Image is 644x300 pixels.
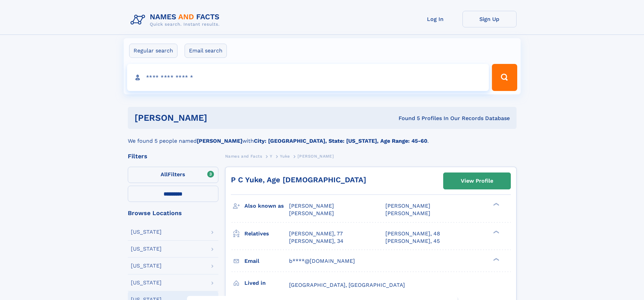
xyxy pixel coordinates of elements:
a: Log In [408,11,462,27]
label: Regular search [129,44,177,58]
b: City: [GEOGRAPHIC_DATA], State: [US_STATE], Age Range: 45-60 [254,138,427,144]
div: Found 5 Profiles In Our Records Database [303,115,510,122]
input: search input [127,64,489,91]
div: View Profile [461,173,493,189]
label: Email search [185,44,227,58]
a: View Profile [444,173,510,189]
div: ❯ [492,202,500,207]
span: All [161,171,168,178]
h3: Also known as [244,200,289,212]
span: [PERSON_NAME] [297,154,334,159]
div: ❯ [492,230,500,234]
h3: Lived in [244,277,289,289]
span: [PERSON_NAME] [385,203,430,209]
span: Y [270,154,272,159]
a: Sign Up [462,11,517,27]
div: ❯ [492,257,500,261]
span: Yuke [280,154,290,159]
div: Browse Locations [128,210,218,216]
h3: Email [244,255,289,267]
a: Names and Facts [225,152,262,160]
span: [GEOGRAPHIC_DATA], [GEOGRAPHIC_DATA] [289,282,405,288]
span: [PERSON_NAME] [289,210,334,216]
div: [US_STATE] [131,263,162,269]
a: [PERSON_NAME], 34 [289,237,343,245]
span: [PERSON_NAME] [289,203,334,209]
h1: [PERSON_NAME] [135,114,303,122]
a: [PERSON_NAME], 77 [289,230,343,237]
h3: Relatives [244,228,289,239]
div: [US_STATE] [131,246,162,252]
img: Logo Names and Facts [128,11,225,29]
div: We found 5 people named with . [128,129,517,145]
span: [PERSON_NAME] [385,210,430,216]
b: [PERSON_NAME] [197,138,242,144]
div: [US_STATE] [131,280,162,285]
a: P C Yuke, Age [DEMOGRAPHIC_DATA] [231,176,366,184]
label: Filters [128,167,218,183]
a: [PERSON_NAME], 48 [385,230,440,237]
a: Y [270,152,272,160]
div: Filters [128,153,218,159]
a: Yuke [280,152,290,160]
button: Search Button [492,64,517,91]
div: [US_STATE] [131,229,162,235]
a: [PERSON_NAME], 45 [385,237,440,245]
